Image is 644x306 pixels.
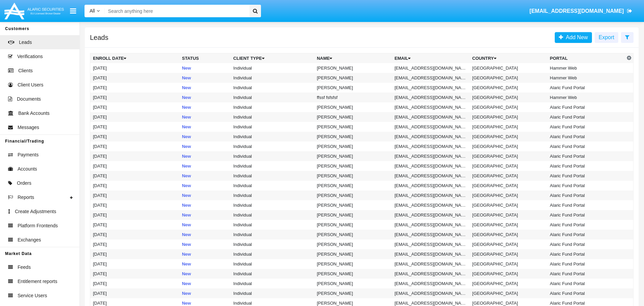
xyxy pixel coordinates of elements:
[547,142,625,151] td: Alaric Fund Portal
[17,53,43,60] span: Verifications
[470,142,547,151] td: [GEOGRAPHIC_DATA]
[90,35,109,40] h5: Leads
[392,181,470,190] td: [EMAIL_ADDRESS][DOMAIN_NAME]
[314,171,392,181] td: [PERSON_NAME]
[392,132,470,142] td: [EMAIL_ADDRESS][DOMAIN_NAME]
[314,288,392,298] td: [PERSON_NAME]
[470,181,547,190] td: [GEOGRAPHIC_DATA]
[231,132,314,142] td: Individual
[392,63,470,73] td: [EMAIL_ADDRESS][DOMAIN_NAME]
[179,53,231,63] th: Status
[392,171,470,181] td: [EMAIL_ADDRESS][DOMAIN_NAME]
[179,220,231,230] td: New
[231,151,314,161] td: Individual
[470,230,547,239] td: [GEOGRAPHIC_DATA]
[231,53,314,63] th: Client Type
[392,200,470,210] td: [EMAIL_ADDRESS][DOMAIN_NAME]
[314,151,392,161] td: [PERSON_NAME]
[470,93,547,102] td: [GEOGRAPHIC_DATA]
[392,239,470,249] td: [EMAIL_ADDRESS][DOMAIN_NAME]
[470,200,547,210] td: [GEOGRAPHIC_DATA]
[18,278,57,285] span: Entitlement reports
[547,122,625,132] td: Alaric Fund Portal
[547,200,625,210] td: Alaric Fund Portal
[231,112,314,122] td: Individual
[314,102,392,112] td: [PERSON_NAME]
[470,73,547,83] td: [GEOGRAPHIC_DATA]
[314,53,392,63] th: Name
[392,230,470,239] td: [EMAIL_ADDRESS][DOMAIN_NAME]
[179,190,231,200] td: New
[231,161,314,171] td: Individual
[529,8,624,14] span: [EMAIL_ADDRESS][DOMAIN_NAME]
[179,171,231,181] td: New
[179,230,231,239] td: New
[314,279,392,288] td: [PERSON_NAME]
[392,190,470,200] td: [EMAIL_ADDRESS][DOMAIN_NAME]
[547,53,625,63] th: Portal
[555,32,592,43] a: Add New
[470,63,547,73] td: [GEOGRAPHIC_DATA]
[18,151,39,158] span: Payments
[314,181,392,190] td: [PERSON_NAME]
[314,122,392,132] td: [PERSON_NAME]
[470,102,547,112] td: [GEOGRAPHIC_DATA]
[392,73,470,83] td: [EMAIL_ADDRESS][DOMAIN_NAME]
[547,102,625,112] td: Alaric Fund Portal
[231,190,314,200] td: Individual
[470,279,547,288] td: [GEOGRAPHIC_DATA]
[179,151,231,161] td: New
[392,269,470,279] td: [EMAIL_ADDRESS][DOMAIN_NAME]
[231,122,314,132] td: Individual
[392,122,470,132] td: [EMAIL_ADDRESS][DOMAIN_NAME]
[547,279,625,288] td: Alaric Fund Portal
[90,220,180,230] td: [DATE]
[90,151,180,161] td: [DATE]
[179,102,231,112] td: New
[231,220,314,230] td: Individual
[470,151,547,161] td: [GEOGRAPHIC_DATA]
[314,142,392,151] td: [PERSON_NAME]
[547,210,625,220] td: Alaric Fund Portal
[470,171,547,181] td: [GEOGRAPHIC_DATA]
[392,142,470,151] td: [EMAIL_ADDRESS][DOMAIN_NAME]
[470,210,547,220] td: [GEOGRAPHIC_DATA]
[18,67,33,74] span: Clients
[17,180,31,187] span: Orders
[90,288,180,298] td: [DATE]
[470,83,547,93] td: [GEOGRAPHIC_DATA]
[547,151,625,161] td: Alaric Fund Portal
[547,181,625,190] td: Alaric Fund Portal
[547,161,625,171] td: Alaric Fund Portal
[90,73,180,83] td: [DATE]
[19,39,32,46] span: Leads
[90,93,180,102] td: [DATE]
[470,122,547,132] td: [GEOGRAPHIC_DATA]
[392,93,470,102] td: [EMAIL_ADDRESS][DOMAIN_NAME]
[470,249,547,259] td: [GEOGRAPHIC_DATA]
[392,83,470,93] td: [EMAIL_ADDRESS][DOMAIN_NAME]
[314,200,392,210] td: [PERSON_NAME]
[231,239,314,249] td: Individual
[231,269,314,279] td: Individual
[179,73,231,83] td: New
[547,73,625,83] td: Hammer Web
[179,259,231,269] td: New
[231,142,314,151] td: Individual
[470,269,547,279] td: [GEOGRAPHIC_DATA]
[547,249,625,259] td: Alaric Fund Portal
[231,210,314,220] td: Individual
[179,142,231,151] td: New
[314,269,392,279] td: [PERSON_NAME]
[90,210,180,220] td: [DATE]
[90,171,180,181] td: [DATE]
[231,83,314,93] td: Individual
[314,83,392,93] td: [PERSON_NAME]
[392,259,470,269] td: [EMAIL_ADDRESS][DOMAIN_NAME]
[231,200,314,210] td: Individual
[179,249,231,259] td: New
[392,210,470,220] td: [EMAIL_ADDRESS][DOMAIN_NAME]
[18,222,58,229] span: Platform Frontends
[547,239,625,249] td: Alaric Fund Portal
[392,279,470,288] td: [EMAIL_ADDRESS][DOMAIN_NAME]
